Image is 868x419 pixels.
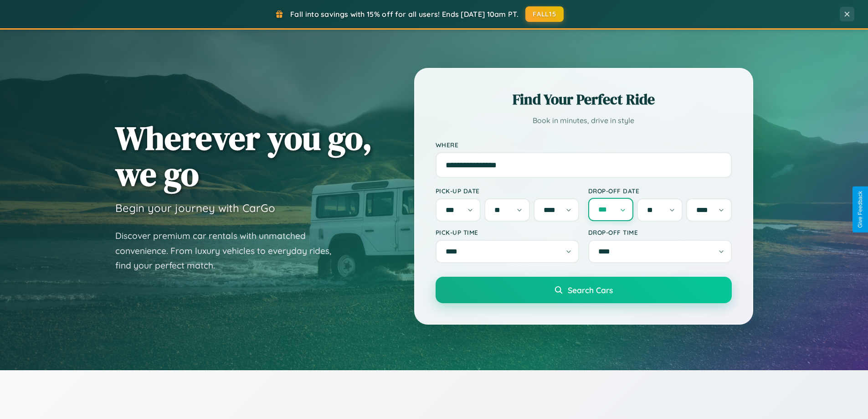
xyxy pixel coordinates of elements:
span: Fall into savings with 15% off for all users! Ends [DATE] 10am PT. [290,10,519,19]
label: Pick-up Date [436,187,579,195]
label: Where [436,141,732,149]
p: Book in minutes, drive in style [436,114,732,127]
span: Search Cars [568,285,613,295]
label: Drop-off Date [588,187,732,195]
h2: Find Your Perfect Ride [436,89,732,109]
p: Discover premium car rentals with unmatched convenience. From luxury vehicles to everyday rides, ... [115,228,343,273]
h3: Begin your journey with CarGo [115,201,275,215]
button: Search Cars [436,277,732,303]
button: FALL15 [525,6,564,22]
h1: Wherever you go, we go [115,120,372,192]
label: Pick-up Time [436,228,579,236]
div: Give Feedback [857,191,863,228]
label: Drop-off Time [588,228,732,236]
